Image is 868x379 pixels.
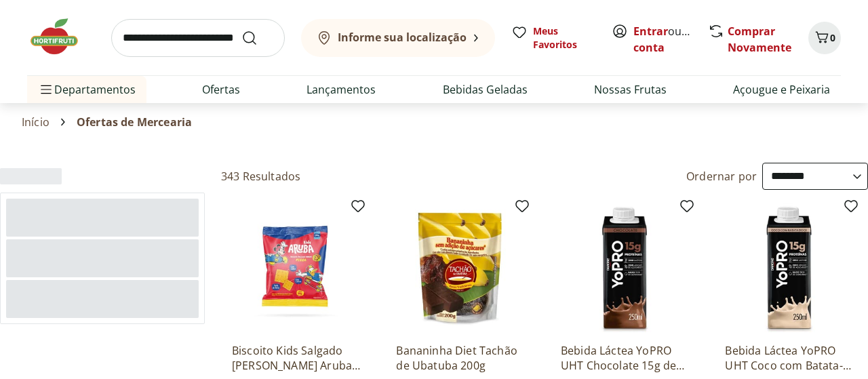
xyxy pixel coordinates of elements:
button: Submit Search [241,30,274,46]
img: Bananinha Diet Tachão de Ubatuba 200g [396,203,525,332]
a: Biscoito Kids Salgado [PERSON_NAME] Aruba 35g [232,343,361,373]
span: Meus Favoritos [533,24,595,52]
b: Informe sua localização [338,30,467,45]
a: Entrar [633,24,668,39]
img: Hortifruti [27,16,95,57]
a: Meus Favoritos [511,24,595,52]
span: 0 [830,31,835,44]
img: Biscoito Kids Salgado Mickey Pizza Aruba 35g [232,203,361,332]
a: Lançamentos [307,81,376,98]
img: Bebida Láctea YoPRO UHT Chocolate 15g de proteínas 250ml [561,203,690,332]
span: Ofertas de Mercearia [77,116,192,128]
label: Ordernar por [686,169,757,184]
a: Bebidas Geladas [443,81,528,98]
h2: 343 Resultados [221,169,300,184]
img: Bebida Láctea YoPRO UHT Coco com Batata-Doce 15g de proteínas 250ml [725,203,854,332]
a: Açougue e Peixaria [733,81,830,98]
span: Departamentos [38,73,136,106]
a: Início [22,116,50,128]
a: Bananinha Diet Tachão de Ubatuba 200g [396,343,525,373]
a: Bebida Láctea YoPRO UHT Coco com Batata-Doce 15g de proteínas 250ml [725,343,854,373]
button: Menu [38,73,54,106]
a: Nossas Frutas [594,81,667,98]
span: ou [633,23,694,56]
a: Bebida Láctea YoPRO UHT Chocolate 15g de proteínas 250ml [561,343,690,373]
button: Carrinho [808,22,841,54]
a: Comprar Novamente [728,24,791,55]
button: Informe sua localização [301,19,495,57]
a: Ofertas [202,81,240,98]
a: Criar conta [633,24,708,55]
input: search [111,19,285,57]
